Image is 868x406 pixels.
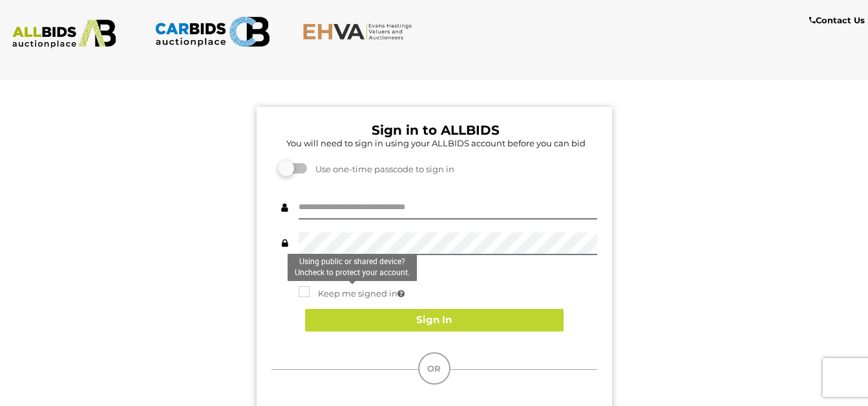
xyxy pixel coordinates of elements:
[288,254,417,281] div: Using public or shared device? Uncheck to protect your account.
[305,309,564,332] button: Sign In
[302,23,418,40] img: EHVA.com.au
[154,13,270,51] img: CARBIDS.com.au
[809,13,868,28] a: Contact Us
[6,19,122,49] img: ALLBIDS.com.au
[809,15,865,25] b: Contact Us
[299,286,405,301] label: Keep me signed in
[275,139,597,148] h5: You will need to sign in using your ALLBIDS account before you can bid
[418,352,450,385] div: OR
[309,164,454,174] span: Use one-time passcode to sign in
[372,122,500,138] b: Sign in to ALLBIDS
